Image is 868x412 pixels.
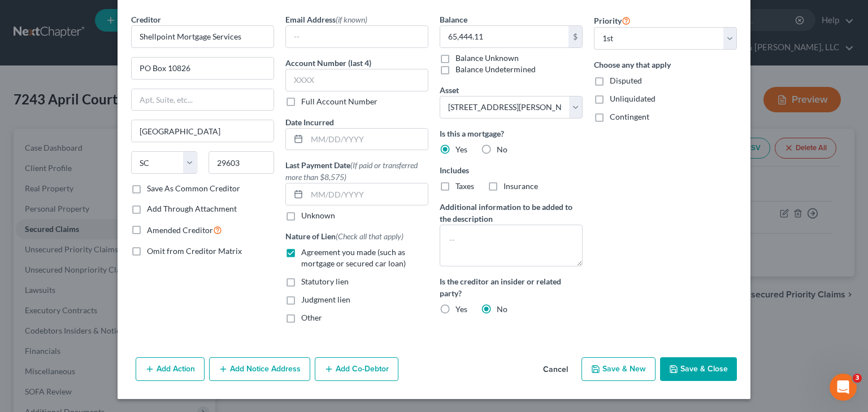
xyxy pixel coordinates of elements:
input: Search creditor by name... [131,25,274,48]
span: Insurance [504,181,538,191]
label: Save As Common Creditor [147,183,240,194]
label: Is the creditor an insider or related party? [440,275,583,299]
label: Add Through Attachment [147,203,237,214]
button: Save & Close [660,357,737,381]
button: Cancel [534,358,577,381]
span: Agreement you made (such as mortgage or secured car loan) [301,247,406,268]
label: Balance Unknown [455,52,519,64]
label: Choose any that apply [594,59,737,71]
input: MM/DD/YYYY [307,129,428,150]
div: $ [568,26,582,47]
button: Add Action [136,357,205,381]
label: Balance [440,14,467,25]
label: Email Address [285,14,367,25]
span: No [497,304,507,314]
span: (if known) [336,15,367,24]
span: Yes [455,144,467,154]
input: Enter address... [132,58,274,79]
input: Enter zip... [209,151,275,174]
span: Omit from Creditor Matrix [147,246,242,256]
span: Judgment lien [301,295,350,304]
label: Date Incurred [285,116,334,128]
button: Save & New [581,357,656,381]
label: Unknown [301,210,335,221]
span: Asset [440,85,459,95]
span: (Check all that apply) [336,231,403,241]
label: Last Payment Date [285,159,428,183]
button: Add Notice Address [209,357,310,381]
input: 0.00 [440,26,568,47]
label: Additional information to be added to the description [440,201,583,225]
label: Priority [594,14,631,27]
label: Is this a mortgage? [440,128,583,139]
label: Full Account Number [301,96,377,107]
label: Account Number (last 4) [285,57,371,69]
label: Balance Undetermined [455,64,536,75]
label: Includes [440,164,583,176]
input: Enter city... [132,120,274,142]
span: No [497,144,507,154]
label: Nature of Lien [285,230,403,242]
span: Amended Creditor [147,225,213,235]
span: Unliquidated [610,94,656,103]
input: XXXX [285,69,428,91]
input: -- [286,26,428,47]
iframe: Intercom live chat [830,374,857,401]
span: Disputed [610,76,642,85]
button: Add Co-Debtor [315,357,398,381]
span: Taxes [455,181,474,191]
span: (If paid or transferred more than $8,575) [285,160,418,182]
span: Other [301,313,322,322]
span: Contingent [610,112,649,121]
span: Yes [455,304,467,314]
span: Creditor [131,15,161,24]
input: MM/DD/YYYY [307,183,428,205]
span: Statutory lien [301,277,349,286]
input: Apt, Suite, etc... [132,89,274,111]
span: 3 [853,374,862,383]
